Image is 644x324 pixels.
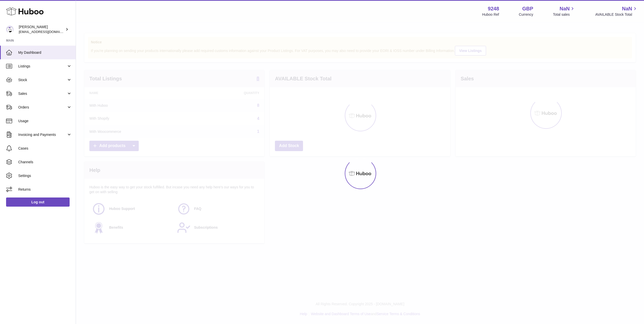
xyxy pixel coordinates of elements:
span: Cases [18,146,72,151]
strong: 9248 [488,5,499,12]
div: [PERSON_NAME] [19,25,64,34]
a: NaN AVAILABLE Stock Total [595,5,638,17]
span: Orders [18,105,67,110]
span: [EMAIL_ADDRESS][DOMAIN_NAME] [19,30,74,34]
span: Channels [18,160,72,165]
span: Stock [18,78,67,82]
a: NaN Total sales [553,5,575,17]
img: hello@fjor.life [6,26,14,33]
span: Settings [18,173,72,178]
span: NaN [559,5,570,12]
span: AVAILABLE Stock Total [595,12,638,17]
span: My Dashboard [18,50,72,55]
strong: GBP [522,5,533,12]
div: Huboo Ref [482,12,499,17]
div: Currency [519,12,533,17]
a: Log out [6,197,70,207]
span: Sales [18,91,67,96]
span: NaN [622,5,632,12]
span: Total sales [553,12,575,17]
span: Invoicing and Payments [18,132,67,137]
span: Listings [18,64,67,69]
span: Usage [18,119,72,123]
span: Returns [18,187,72,192]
